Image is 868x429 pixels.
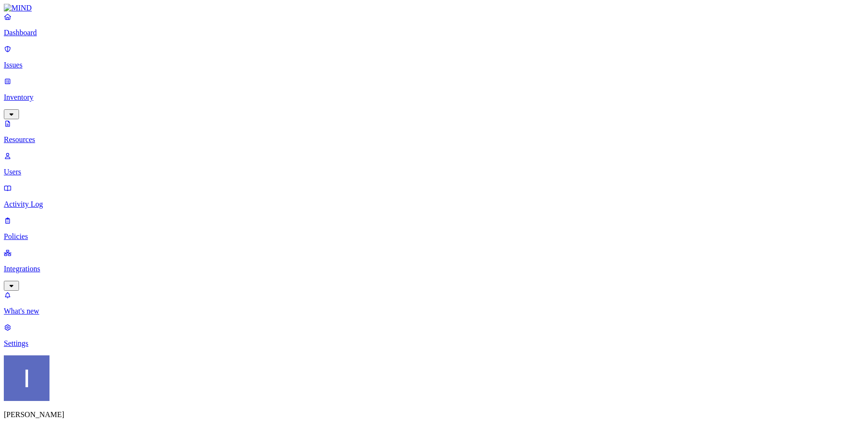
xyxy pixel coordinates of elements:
p: What's new [4,307,864,315]
p: Activity Log [4,200,864,209]
a: Activity Log [4,184,864,209]
a: What's new [4,291,864,315]
a: MIND [4,4,864,12]
p: Users [4,168,864,176]
a: Policies [4,216,864,241]
p: Dashboard [4,29,864,37]
a: Issues [4,45,864,69]
a: Dashboard [4,12,864,37]
img: Itai Schwartz [4,355,49,401]
p: [PERSON_NAME] [4,410,864,419]
a: Users [4,152,864,176]
p: Settings [4,339,864,348]
a: Resources [4,119,864,144]
a: Settings [4,323,864,348]
a: Integrations [4,248,864,289]
p: Integrations [4,265,864,273]
img: MIND [4,4,32,12]
p: Resources [4,135,864,144]
p: Issues [4,61,864,69]
p: Inventory [4,93,864,102]
p: Policies [4,232,864,241]
a: Inventory [4,77,864,118]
